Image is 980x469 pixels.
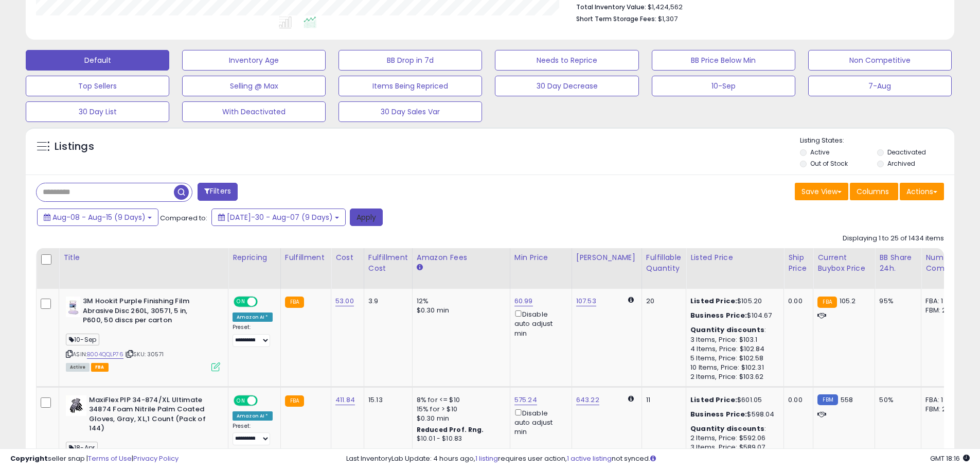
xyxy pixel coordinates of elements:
div: $0.30 min [417,306,502,315]
div: 2 Items, Price: $103.62 [690,372,776,381]
span: Columns [857,186,889,197]
div: 5 Items, Price: $102.58 [690,354,776,363]
div: Ship Price [788,252,809,274]
div: Listed Price [690,252,779,263]
button: 30 Day Sales Var [338,101,482,122]
b: Reduced Prof. Rng. [417,425,484,434]
small: FBM [817,394,838,405]
a: 60.99 [514,296,533,306]
div: 15% for > $10 [417,405,502,414]
div: Current Buybox Price [817,252,870,274]
div: Displaying 1 to 25 of 1434 items [843,234,944,244]
div: Num of Comp. [925,252,963,274]
b: MaxiFlex PIP 34-874/XL Ultimate 34874 Foam Nitrile Palm Coated Gloves, Gray, XL,1 Count (Pack of ... [89,395,214,436]
span: 105.2 [840,296,856,306]
a: 643.22 [576,395,599,405]
button: Filters [198,183,238,201]
div: Repricing [233,252,276,263]
label: Active [810,148,829,157]
p: Listing States: [800,136,954,146]
a: 1 listing [475,454,498,463]
div: FBM: 2 [925,405,959,414]
span: All listings currently available for purchase on Amazon [66,363,90,372]
a: 107.53 [576,296,596,306]
span: 10-Sep [66,334,99,345]
label: Out of Stock [810,159,848,168]
div: 95% [879,297,913,306]
div: $105.20 [690,297,776,306]
small: Amazon Fees. [417,263,423,272]
div: Preset: [233,324,273,347]
div: $104.67 [690,311,776,320]
div: 0.00 [788,395,805,405]
div: $0.30 min [417,414,502,423]
button: 7-Aug [808,76,952,96]
div: : [690,325,776,335]
button: Default [26,50,169,71]
div: $10.01 - $10.83 [417,435,502,443]
div: Amazon AI * [233,411,273,421]
div: 2 Items, Price: $592.06 [690,433,776,443]
a: 575.24 [514,395,537,405]
button: 10-Sep [652,76,795,96]
div: [PERSON_NAME] [576,252,637,263]
div: 8% for <= $10 [417,395,502,405]
span: FBA [91,363,109,372]
b: Listed Price: [690,296,737,306]
div: : [690,424,776,433]
div: Last InventoryLab Update: 4 hours ago, requires user action, not synced. [346,454,970,464]
small: FBA [285,395,304,407]
div: Disable auto adjust min [514,308,564,338]
button: Items Being Repriced [338,76,482,96]
div: Min Price [514,252,567,263]
button: Inventory Age [182,50,326,71]
button: With Deactivated [182,101,326,122]
div: FBM: 2 [925,306,959,315]
div: BB Share 24h. [879,252,917,274]
small: FBA [285,297,304,308]
div: seller snap | | [10,454,179,464]
span: Compared to: [160,213,207,223]
div: 3.9 [368,297,404,306]
span: [DATE]-30 - Aug-07 (9 Days) [227,212,333,222]
b: Total Inventory Value: [576,3,646,11]
button: Actions [900,183,944,200]
div: $598.04 [690,410,776,419]
img: 31bciysp9YL._SL40_.jpg [66,297,80,317]
img: 41wn8sPwB3L._SL40_.jpg [66,395,86,416]
div: 50% [879,395,913,405]
span: $1,307 [658,14,678,24]
label: Archived [887,159,915,168]
a: 1 active listing [567,454,612,463]
button: BB Drop in 7d [338,50,482,71]
div: $601.05 [690,395,776,405]
a: B004QQLP76 [87,350,123,359]
small: FBA [817,297,836,308]
span: OFF [256,396,273,405]
span: ON [235,298,247,306]
div: FBA: 1 [925,297,959,306]
b: Listed Price: [690,395,737,405]
button: Top Sellers [26,76,169,96]
b: Business Price: [690,409,747,419]
span: ON [235,396,247,405]
button: 30 Day List [26,101,169,122]
div: 3 Items, Price: $103.1 [690,335,776,344]
div: Fulfillment [285,252,327,263]
a: Terms of Use [88,454,132,463]
div: Disable auto adjust min [514,407,564,437]
div: 15.13 [368,395,404,405]
button: [DATE]-30 - Aug-07 (9 Days) [211,209,346,226]
span: | SKU: 30571 [125,350,164,358]
div: ASIN: [66,297,220,370]
button: Columns [850,183,898,200]
h5: Listings [55,140,94,154]
a: Privacy Policy [133,454,179,463]
a: 53.00 [335,296,354,306]
div: 10 Items, Price: $102.31 [690,363,776,372]
button: Needs to Reprice [495,50,638,71]
b: 3M Hookit Purple Finishing Film Abrasive Disc 260L, 30571, 5 in, P600, 50 discs per carton [83,297,208,328]
div: Preset: [233,423,273,446]
button: Selling @ Max [182,76,326,96]
b: Quantity discounts [690,325,764,335]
